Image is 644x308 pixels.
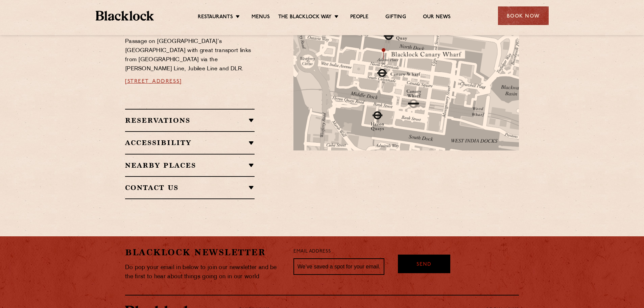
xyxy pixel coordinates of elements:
a: [STREET_ADDRESS] [125,79,182,84]
h2: Blacklock Newsletter [125,246,283,258]
label: Email Address [293,248,331,256]
a: People [350,14,368,21]
span: Send [416,261,431,269]
a: The Blacklock Way [278,14,332,21]
p: Do pop your email in below to join our newsletter and be the first to hear about things going on ... [125,263,283,281]
h2: Accessibility [125,139,255,147]
span: Located under the railway tracks on Frobisher’s Passage on [GEOGRAPHIC_DATA]’s [GEOGRAPHIC_DATA] ... [125,30,251,72]
a: Our News [423,14,451,21]
img: svg%3E [446,136,541,199]
h2: Nearby Places [125,161,255,169]
a: Gifting [385,14,406,21]
h2: Contact Us [125,184,255,192]
h2: Reservations [125,116,255,124]
a: Menus [252,14,270,21]
div: Book Now [498,6,549,25]
img: BL_Textured_Logo-footer-cropped.svg [96,11,154,21]
input: We’ve saved a spot for your email... [293,258,384,275]
a: Restaurants [198,14,233,21]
